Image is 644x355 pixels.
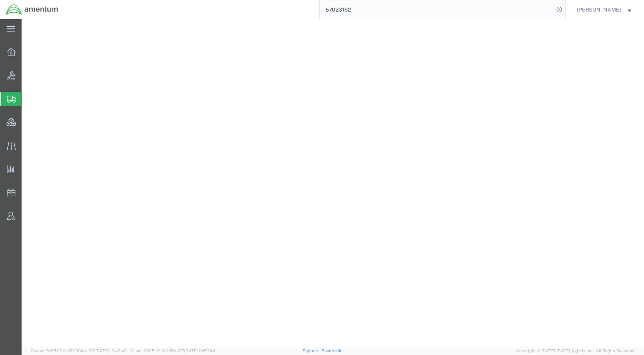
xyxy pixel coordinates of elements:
[516,348,635,354] span: Copyright © [DATE]-[DATE] Agistix Inc., All Rights Reserved
[130,348,215,353] span: Client: 2025.20.0-035ba07
[322,348,341,353] a: Feedback
[96,348,127,353] span: [DATE] 10:43:43
[5,4,59,15] img: logo
[577,5,621,14] span: Kent Gilman
[303,348,322,353] a: Support
[31,348,127,353] span: Server: 2025.20.0-970904bc0f3
[22,19,644,347] iframe: FS Legacy Container
[320,0,554,19] input: Search for shipment number, reference number
[577,5,634,14] button: [PERSON_NAME]
[184,348,215,353] span: [DATE] 10:52:44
